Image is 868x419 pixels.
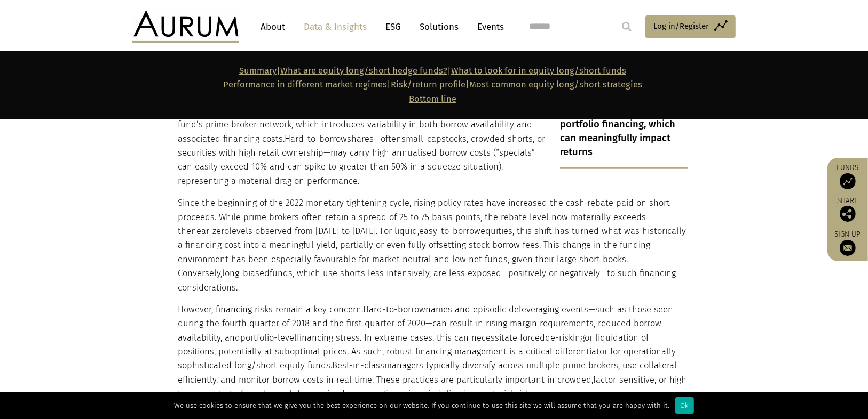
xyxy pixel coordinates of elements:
[472,17,504,37] a: Events
[240,333,297,343] span: portfolio-level
[285,134,347,144] span: Hard-to-borrow
[363,304,425,315] span: Hard-to-borrow
[239,66,277,76] a: Summary
[132,11,239,43] img: Aurum
[178,303,688,401] p: However, financing risks remain a key concern. names and episodic deleveraging events—such as tho...
[414,17,464,37] a: Solutions
[451,66,626,76] a: What to look for in equity long/short funds
[833,163,863,189] a: Funds
[840,240,856,256] img: Sign up to our newsletter
[593,375,654,385] span: factor-sensitive
[675,397,694,414] div: Ok
[298,17,372,37] a: Data & Insights
[223,79,387,90] a: Performance in different market regimes
[645,15,736,38] a: Log in/Register
[380,17,406,37] a: ESG
[255,17,290,37] a: About
[653,20,709,33] span: Log in/Register
[391,79,465,90] a: Risk/return profile
[469,79,642,90] a: Most common equity long/short strategies
[178,196,688,295] p: Since the beginning of the 2022 monetary tightening cycle, rising policy rates have increased the...
[409,94,456,104] a: Bottom line
[178,76,688,188] p: An important, yet often underappreciated, dimension of equity long/short investing is portfolio f...
[616,16,637,37] input: Submit
[833,230,863,256] a: Sign up
[545,333,585,343] span: de-risking
[840,173,856,189] img: Access Funds
[223,66,642,104] strong: | | | |
[191,226,229,236] span: near-zero
[332,360,384,370] span: Best-in-class
[419,226,480,236] span: easy-to-borrow
[833,197,863,222] div: Share
[222,268,270,278] span: long-biased
[280,66,447,76] a: What are equity long/short hedge funds?
[840,206,856,222] img: Share this post
[401,134,441,144] span: small-cap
